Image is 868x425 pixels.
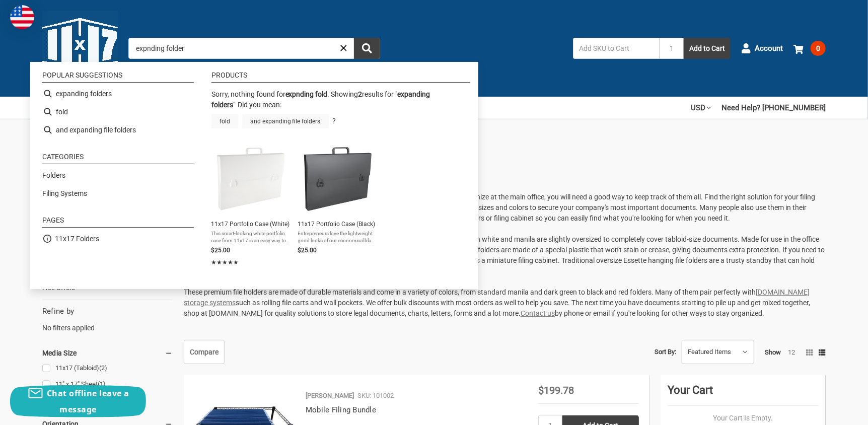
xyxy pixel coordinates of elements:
p: SKU: 101002 [357,391,394,401]
p: Your Cart Is Empty. [668,413,819,423]
a: Need Help? [PHONE_NUMBER] [721,97,826,119]
label: Sort By: [655,344,676,360]
span: 11x17 Portfolio Case (Black) [298,220,377,229]
img: duty and tax information for United States [10,5,34,29]
h5: Refine by [42,306,173,317]
span: Show [765,348,781,356]
img: 11x17 Portfolio Case (Black) [301,143,374,216]
span: $199.78 [538,384,574,396]
span: 0 [811,41,826,56]
img: 11x17.com [42,11,118,86]
li: expanding folders [38,85,198,103]
a: 12 [788,348,795,356]
li: fold [38,103,198,121]
button: Add to Cart [684,38,731,59]
div: Instant Search Results [30,62,478,289]
li: Folders [38,166,198,184]
p: Our folders come from the leading office supply brands. [PERSON_NAME] 11" x 17" file folders in w... [184,234,826,276]
li: 11x17 Portfolio Case (Black) [294,138,381,272]
div: No filters applied [42,306,173,333]
a: USD [691,97,711,119]
span: Entrepreneurs love the lightweight good looks of our economical black poly portfolio case with a ... [298,230,377,244]
a: 11x17 Folders [55,234,99,244]
iframe: Google Customer Reviews [785,398,868,425]
span: Account [755,43,783,54]
span: Chat offline leave a message [47,388,129,415]
span: (1) [98,380,106,388]
a: Account [741,35,783,61]
span: $25.00 [298,247,317,254]
span: Sorry, nothing found for . [211,90,330,98]
li: Popular suggestions [42,72,194,83]
img: 11x17 Portfolio Case (White) [214,143,287,216]
span: (2) [99,364,107,372]
a: 11" x 17" Sheet [42,378,173,391]
li: Products [211,72,470,83]
a: 0 [793,35,826,61]
li: 11x17 Folders [38,230,198,248]
h5: Media Size [42,347,173,359]
a: fold [211,114,238,128]
span: 11x17 Portfolio Case (White) [211,220,290,229]
a: Mobile Filing Bundle [306,405,376,414]
input: Add SKU to Cart [573,38,660,59]
a: 11x17 (Tabloid) [42,362,173,375]
a: Folders [42,170,65,181]
p: Whether you need to bring certain documents to a meeting or have years' worth of files to organiz... [184,192,826,224]
div: Your Cart [668,382,819,406]
li: 11x17 Portfolio Case (White) [207,138,294,272]
a: 11x17 Portfolio Case (Black)11x17 Portfolio Case (Black)Entrepreneurs love the lightweight good l... [298,143,377,268]
span: $25.00 [211,247,230,254]
a: and expanding file folders [242,114,329,128]
a: Contact us [521,309,555,317]
a: Filing Systems [42,188,87,199]
a: Compare [184,340,225,364]
input: Search by keyword, brand or SKU [128,38,380,59]
li: Categories [42,153,194,164]
p: [PERSON_NAME] [306,391,354,401]
li: Filing Systems [38,184,198,202]
b: expnding fold [285,90,328,98]
span: This smart-looking white portfolio case from 11x17 is an easy way to protect and carry your 11" x... [211,230,290,244]
a: 11x17 Portfolio Case (White)11x17 Portfolio Case (White)This smart-looking white portfolio case f... [211,143,290,268]
b: 2 [358,90,363,98]
button: Chat offline leave a message [10,385,146,417]
li: and expanding file folders [38,121,198,139]
li: Pages [42,217,194,228]
p: These premium file holders are made of durable materials and come in a variety of colors, from st... [184,287,826,319]
div: Did you mean: ? [211,101,336,125]
a: Close [338,43,349,53]
span: ★★★★★ [211,258,239,267]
